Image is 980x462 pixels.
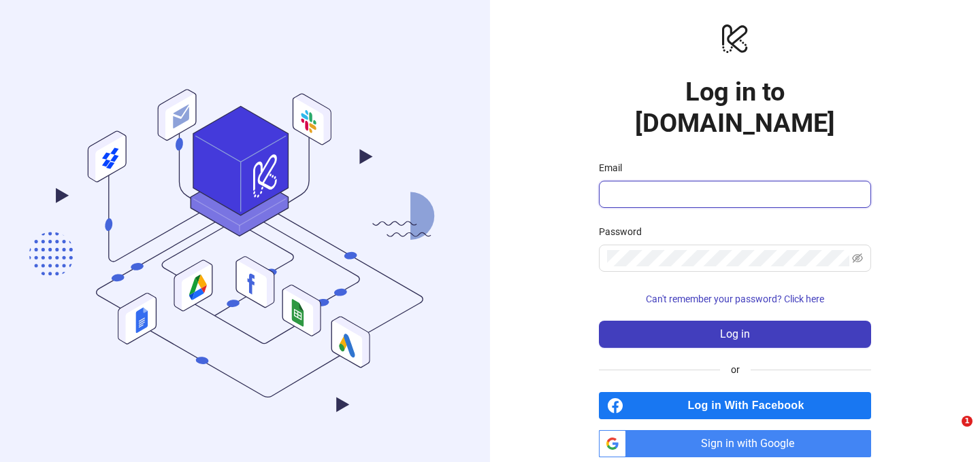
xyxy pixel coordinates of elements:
[934,416,966,448] iframe: Intercom live chat
[607,186,860,202] input: Email
[599,294,871,304] a: Can't remember your password? Click here
[720,328,750,340] span: Log in
[646,294,824,304] span: Can't remember your password? Click here
[852,253,863,264] span: eye-invisible
[599,430,871,457] a: Sign in with Google
[599,321,871,348] button: Log in
[599,160,631,175] label: Email
[629,392,871,419] span: Log in With Facebook
[962,416,973,427] span: 1
[720,362,751,377] span: or
[599,76,871,139] h1: Log in to [DOMAIN_NAME]
[632,430,871,457] span: Sign in with Google
[599,288,871,310] button: Can't remember your password? Click here
[599,224,651,239] label: Password
[607,250,849,266] input: Password
[599,392,871,419] a: Log in With Facebook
